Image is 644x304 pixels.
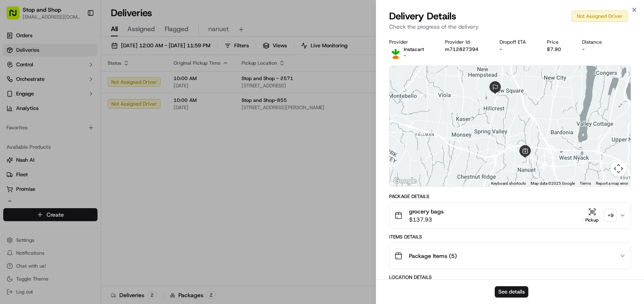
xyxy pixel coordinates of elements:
div: Location Details [389,274,631,281]
button: Pickup+9 [583,208,616,224]
button: Package Items (5) [390,243,631,269]
a: Powered byPylon [57,137,98,143]
span: $137.93 [409,215,444,224]
div: Items Details [389,234,631,240]
span: Pylon [80,137,98,143]
div: Provider Id [445,39,487,45]
div: Distance [582,39,610,45]
div: Start new chat [28,77,133,85]
div: Dropoff ETA [500,39,534,45]
a: Terms (opens in new tab) [580,181,591,186]
a: Report a map error [596,181,628,186]
button: Start new chat [138,80,147,89]
div: $7.90 [547,46,569,53]
a: 📗Knowledge Base [5,114,65,129]
a: Open this area in Google Maps (opens a new window) [392,176,418,186]
img: 1736555255976-a54dd68f-1ca7-489b-9aae-adbdc363a1c4 [8,77,23,92]
p: Instacart [404,46,424,53]
div: - [500,46,534,53]
img: Nash [8,8,24,24]
div: 📗 [8,118,15,125]
span: Knowledge Base [16,117,62,125]
div: Pickup [583,217,602,224]
button: Pickup [583,208,602,224]
div: Package Details [389,193,631,200]
button: grocery bags$137.93Pickup+9 [390,203,631,228]
p: Check the progress of the delivery [389,23,631,31]
button: Map camera controls [610,160,627,177]
span: grocery bags [409,207,444,215]
span: Map data ©2025 Google [531,181,575,186]
input: Got a question? Start typing here... [21,52,146,61]
button: See details [495,286,528,298]
div: - [582,46,610,53]
p: Welcome 👋 [8,32,147,45]
img: profile_instacart_ahold_partner.png [389,46,402,59]
button: m712827394 [445,46,479,53]
div: 💻 [68,118,75,125]
img: Google [392,176,418,186]
div: We're available if you need us! [28,85,102,92]
button: Keyboard shortcuts [491,181,526,186]
span: Delivery Details [389,10,456,23]
div: Provider [389,39,432,45]
span: API Documentation [76,117,130,125]
span: Package Items ( 5 ) [409,252,457,260]
span: - [404,53,406,59]
div: + 9 [605,210,616,221]
div: Price [547,39,569,45]
a: 💻API Documentation [65,114,133,129]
